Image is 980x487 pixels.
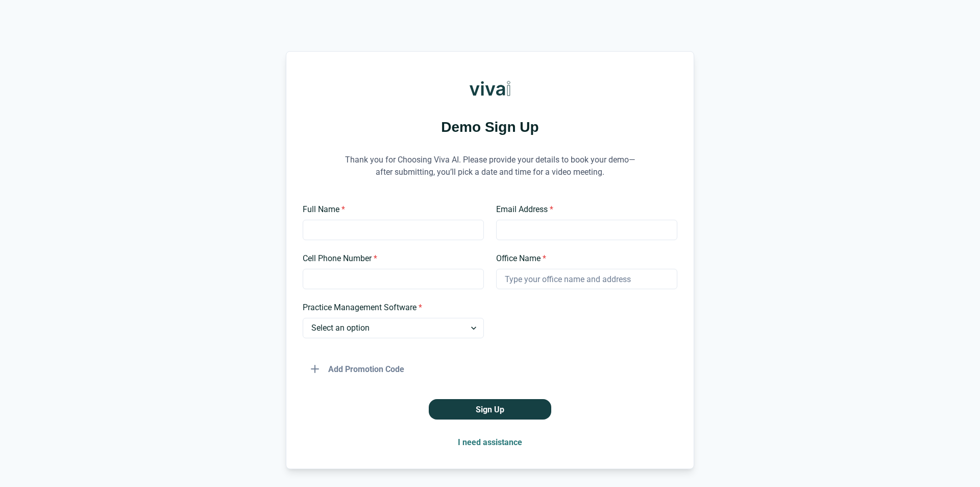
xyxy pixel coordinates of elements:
button: Sign Up [429,399,551,420]
button: Add Promotion Code [303,359,412,379]
p: Thank you for Choosing Viva AI. Please provide your details to book your demo—after submitting, y... [337,141,643,191]
label: Practice Management Software [303,302,478,314]
input: Type your office name and address [496,269,677,289]
label: Full Name [303,203,478,216]
img: Viva AI Logo [470,68,510,109]
label: Office Name [496,252,671,265]
h1: Demo Sign Up [303,117,677,137]
button: I need assistance [450,432,530,452]
label: Cell Phone Number [303,252,478,265]
label: Email Address [496,203,671,216]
